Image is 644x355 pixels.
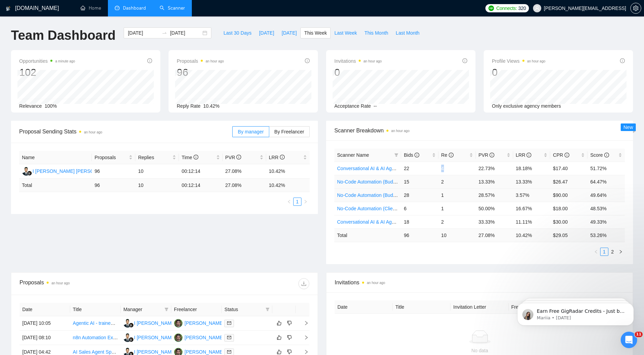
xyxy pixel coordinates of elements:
button: right [617,248,625,256]
td: 96 [92,164,135,179]
span: Replies [138,154,171,161]
td: 13.33% [513,175,550,188]
img: IG [123,333,132,342]
span: right [619,250,623,254]
span: Re [441,152,454,158]
span: info-circle [194,155,198,159]
td: 27.08 % [476,228,513,242]
button: left [285,198,293,206]
span: PVR [225,155,241,160]
td: 10.42 % [266,179,310,192]
span: Profile Views [492,57,545,65]
span: Scanner Breakdown [334,126,625,135]
button: download [298,278,309,289]
img: IG [123,319,132,328]
td: 13.33% [476,175,513,188]
button: dislike [285,319,294,327]
span: Scanner Name [337,152,369,158]
td: 1 [438,188,476,202]
span: info-circle [449,153,454,157]
span: mail [227,321,231,325]
td: [DATE] 08:10 [20,331,70,345]
td: 10.42 % [513,228,550,242]
div: [PERSON_NAME] [185,334,224,341]
input: End date [170,29,201,37]
td: 53.26 % [587,228,625,242]
th: Date [20,303,70,316]
h1: Team Dashboard [11,27,115,44]
a: IGI [PERSON_NAME] [PERSON_NAME] [123,334,217,340]
time: an hour ago [363,59,382,63]
span: [DATE] [259,29,274,37]
span: to [162,30,167,36]
a: No-Code Automation (Budget Filters W4, Aug) [337,192,435,198]
td: Total [19,179,92,192]
span: user [535,6,540,11]
span: dislike [287,320,292,326]
th: Name [19,151,92,164]
td: 27.08 % [223,179,266,192]
a: setting [630,5,641,11]
td: 10 [438,228,476,242]
div: Proposals [20,278,164,289]
td: 16.67% [513,202,550,215]
td: 10 [135,179,179,192]
span: setting [631,5,641,11]
span: like [277,349,282,355]
li: Previous Page [592,248,600,256]
time: a minute ago [55,59,75,63]
td: 2 [438,215,476,228]
td: 28.57% [476,188,513,202]
td: 15 [401,175,438,188]
a: 1 [294,198,301,205]
span: filter [163,304,170,315]
span: filter [394,153,398,157]
li: 1 [600,248,608,256]
span: This Month [364,29,388,37]
th: Freelancer [171,303,222,316]
span: Status [224,306,263,313]
a: Conversational AI & AI Agents (Budget Filters) [337,166,435,171]
span: Bids [404,152,419,158]
iframe: Intercom live chat [621,332,637,348]
th: Proposals [92,151,135,164]
a: IGI [PERSON_NAME] [PERSON_NAME] [22,168,115,174]
td: 18.18% [513,162,550,175]
span: info-circle [527,153,531,157]
span: right [298,335,309,340]
span: info-circle [236,155,241,159]
td: $90.00 [550,188,587,202]
a: searchScanner [160,5,185,11]
td: 1 [438,202,476,215]
span: info-circle [565,153,569,157]
time: an hour ago [84,130,102,134]
time: an hour ago [51,281,70,285]
td: $18.00 [550,202,587,215]
span: [DATE] [282,29,297,37]
span: By manager [238,129,263,134]
span: 10.42% [203,103,219,109]
th: Manager [121,303,171,316]
span: mail [227,335,231,340]
td: 11.11% [513,215,550,228]
span: swap-right [162,30,167,36]
span: Last Month [396,29,419,37]
span: like [277,335,282,340]
img: gigradar-bm.png [129,337,134,342]
button: like [275,333,283,342]
td: 6 [401,202,438,215]
button: Last 30 Days [220,27,255,38]
span: Relevance [19,103,42,109]
span: filter [164,307,169,311]
li: Previous Page [285,198,293,206]
a: Agentic AI - trainee to expert [73,320,134,326]
span: Time [182,155,198,160]
td: 50.00% [476,202,513,215]
th: Date [335,300,393,314]
div: I [PERSON_NAME] [PERSON_NAME] [134,334,217,341]
span: Last 30 Days [223,29,251,37]
div: [PERSON_NAME] [185,319,224,327]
